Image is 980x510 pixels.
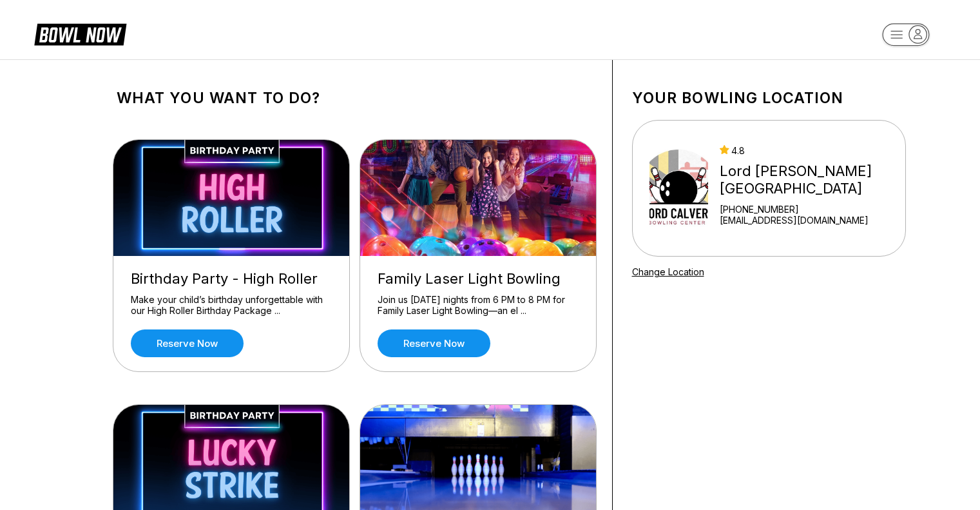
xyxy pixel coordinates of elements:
[632,89,906,107] h1: Your bowling location
[378,270,579,288] div: Family Laser Light Bowling
[649,140,709,237] img: Lord Calvert Bowling Center
[632,266,704,277] a: Change Location
[360,140,597,256] img: Family Laser Light Bowling
[378,329,490,357] a: Reserve now
[720,215,899,226] a: [EMAIL_ADDRESS][DOMAIN_NAME]
[378,294,579,317] div: Join us [DATE] nights from 6 PM to 8 PM for Family Laser Light Bowling—an el ...
[131,294,332,317] div: Make your child’s birthday unforgettable with our High Roller Birthday Package ...
[113,140,351,256] img: Birthday Party - High Roller
[720,145,899,156] div: 4.8
[720,204,899,215] div: [PHONE_NUMBER]
[117,89,593,107] h1: What you want to do?
[131,270,332,288] div: Birthday Party - High Roller
[720,162,899,197] div: Lord [PERSON_NAME][GEOGRAPHIC_DATA]
[131,329,244,357] a: Reserve now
